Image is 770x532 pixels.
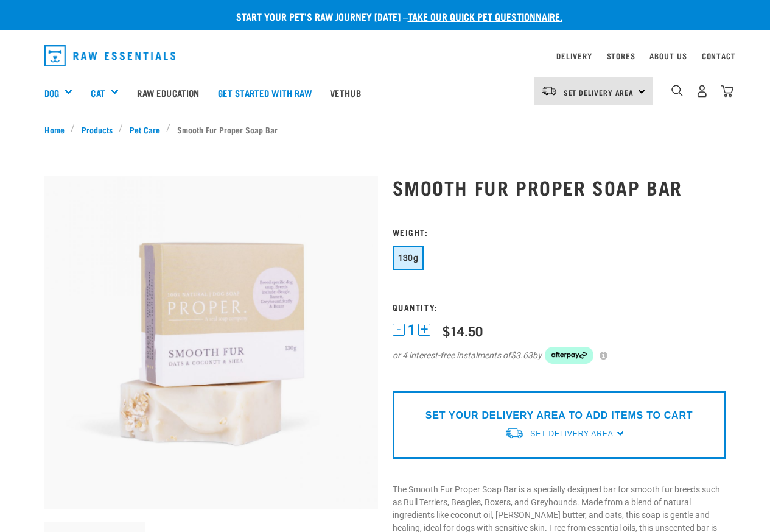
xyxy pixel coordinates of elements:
img: Smooth fur soap [44,176,378,509]
img: user.png [696,85,709,98]
h3: Quantity: [393,302,726,311]
button: + [418,324,430,336]
span: $3.63 [511,349,533,362]
span: 1 [408,324,415,336]
a: Vethub [321,68,370,117]
span: Set Delivery Area [530,430,613,438]
img: van-moving.png [505,427,524,439]
button: - [393,324,405,336]
div: $14.50 [443,323,483,338]
p: SET YOUR DELIVERY AREA TO ADD ITEMS TO CART [425,408,693,423]
a: Home [44,123,71,136]
a: About Us [649,54,687,58]
nav: breadcrumbs [44,123,726,136]
a: Delivery [556,54,592,58]
img: home-icon-1@2x.png [671,85,683,96]
button: 130g [393,246,424,270]
img: Raw Essentials Logo [44,45,176,66]
a: Dog [44,86,59,100]
img: Afterpay [545,347,593,364]
a: Cat [91,86,105,100]
a: Products [75,123,119,136]
a: Pet Care [123,123,166,136]
img: van-moving.png [541,85,558,96]
a: Contact [702,54,736,58]
h1: Smooth Fur Proper Soap Bar [393,176,726,198]
img: home-icon@2x.png [721,85,733,98]
a: take our quick pet questionnaire. [408,13,562,19]
a: Get started with Raw [209,68,321,117]
div: or 4 interest-free instalments of by [393,347,726,364]
nav: dropdown navigation [35,40,736,71]
span: Set Delivery Area [564,90,634,94]
h3: Weight: [393,227,726,236]
span: 130g [398,253,419,263]
a: Raw Education [128,68,208,117]
a: Stores [607,54,635,58]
